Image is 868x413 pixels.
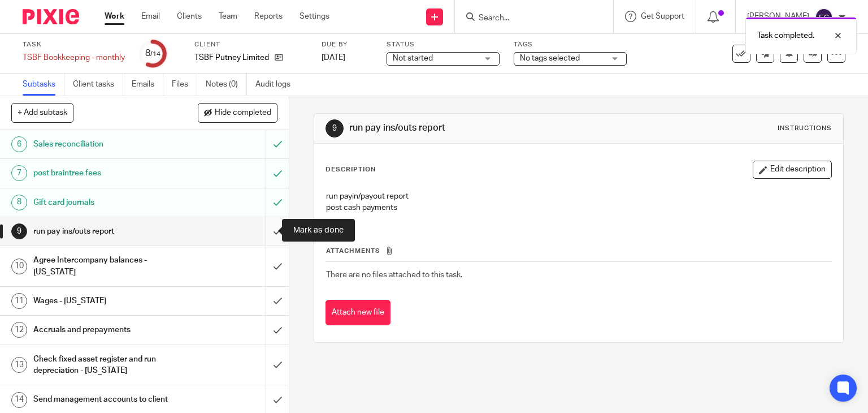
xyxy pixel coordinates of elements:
[326,191,832,202] p: run payin/payout report
[33,194,181,211] h1: Gift card journals
[219,11,237,22] a: Team
[11,223,27,239] div: 9
[145,47,160,60] div: 8
[33,292,181,309] h1: Wages - [US_STATE]
[326,271,462,279] span: There are no files attached to this task.
[23,9,79,24] img: Pixie
[778,124,832,133] div: Instructions
[33,252,181,281] h1: Agree Intercompany balances - [US_STATE]
[172,74,197,96] a: Files
[141,11,160,22] a: Email
[254,11,283,22] a: Reports
[11,392,27,408] div: 14
[11,165,27,181] div: 7
[11,357,27,373] div: 13
[194,52,269,63] p: TSBF Putney Limited
[177,11,202,22] a: Clients
[23,74,64,96] a: Subtasks
[11,195,27,210] div: 8
[198,103,277,122] button: Hide completed
[33,223,181,240] h1: run pay ins/outs report
[73,74,123,96] a: Client tasks
[815,8,833,26] img: svg%3E
[33,136,181,153] h1: Sales reconciliation
[132,74,163,96] a: Emails
[23,40,125,49] label: Task
[194,40,307,49] label: Client
[322,54,345,62] span: [DATE]
[206,74,247,96] a: Notes (0)
[325,119,344,137] div: 9
[757,30,814,41] p: Task completed.
[33,351,181,380] h1: Check fixed asset register and run depreciation - [US_STATE]
[326,248,380,254] span: Attachments
[325,300,390,325] button: Attach new file
[326,202,832,213] p: post cash payments
[520,54,580,62] span: No tags selected
[300,11,329,22] a: Settings
[33,321,181,338] h1: Accruals and prepayments
[349,122,602,134] h1: run pay ins/outs report
[105,11,124,22] a: Work
[11,103,73,122] button: + Add subtask
[11,322,27,338] div: 12
[11,259,27,274] div: 10
[23,52,125,63] div: TSBF Bookkeeping - monthly
[322,40,372,49] label: Due by
[215,109,271,118] span: Hide completed
[11,136,27,152] div: 6
[150,51,160,57] small: /14
[255,74,299,96] a: Audit logs
[393,54,433,62] span: Not started
[33,391,181,408] h1: Send management accounts to client
[325,165,376,174] p: Description
[753,161,832,179] button: Edit description
[387,40,500,49] label: Status
[11,293,27,309] div: 11
[33,165,181,182] h1: post braintree fees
